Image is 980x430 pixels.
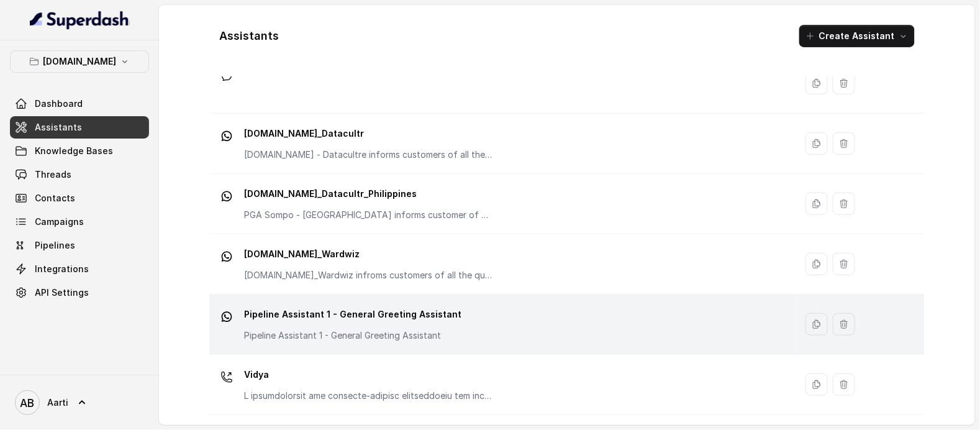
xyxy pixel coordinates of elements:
p: Pipeline Assistant 1 - General Greeting Assistant [244,304,461,324]
p: [DOMAIN_NAME] - Datacultre informs customers of all the queries they have related to any of the p... [244,149,492,161]
button: [DOMAIN_NAME] [10,50,149,73]
span: Contacts [35,192,75,204]
span: Threads [35,168,71,181]
a: Threads [10,163,149,186]
a: Pipelines [10,234,149,257]
p: [DOMAIN_NAME]_Wardwiz [244,244,492,264]
a: Dashboard [10,93,149,115]
p: [DOMAIN_NAME] [43,54,116,69]
p: [DOMAIN_NAME]_Datacultr_Philippines [244,184,492,204]
h1: Assistants [219,26,279,46]
p: [DOMAIN_NAME]_Datacultr [244,124,492,144]
span: Campaigns [35,216,84,228]
span: Dashboard [35,98,83,110]
p: [DOMAIN_NAME]_Wardwiz infroms customers of all the queries related to the Wardwiz products/ plans... [244,269,492,281]
img: light.svg [30,10,130,30]
a: Knowledge Bases [10,140,149,162]
a: Assistants [10,116,149,139]
span: Pipelines [35,239,75,252]
span: Aarti [47,396,68,409]
span: Assistants [35,121,82,134]
a: Contacts [10,187,149,209]
span: Integrations [35,263,89,275]
text: AB [20,396,35,409]
p: Vidya [244,365,492,385]
span: API Settings [35,286,89,299]
p: L ipsumdolorsit ame consecte-adipisc elitseddoeiu tem incidi ut lab etdol magna al enimadm ven qu... [244,390,492,402]
a: Campaigns [10,211,149,233]
p: Pipeline Assistant 1 - General Greeting Assistant [244,329,461,342]
a: API Settings [10,281,149,304]
p: PGA Sompo - [GEOGRAPHIC_DATA] informs customer of all queries they have related to any of the pro... [244,209,492,221]
a: Integrations [10,258,149,280]
a: Aarti [10,385,149,420]
button: Create Assistant [799,25,915,47]
span: Knowledge Bases [35,145,113,157]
